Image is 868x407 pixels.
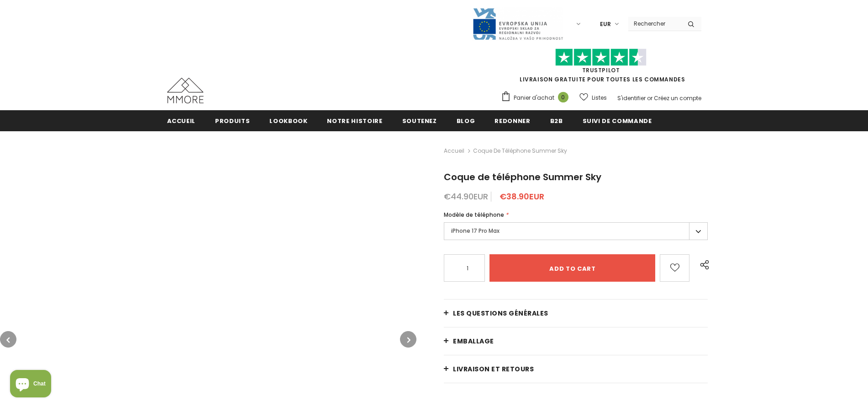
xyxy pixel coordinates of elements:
span: Listes [592,93,607,102]
img: Javni Razpis [472,7,563,41]
a: Panier d'achat 0 [501,91,573,105]
a: Javni Razpis [472,20,563,27]
span: 0 [558,92,568,102]
a: Livraison et retours [444,355,708,383]
label: iPhone 17 Pro Max [444,222,708,240]
inbox-online-store-chat: Shopify online store chat [7,370,54,400]
a: Notre histoire [327,110,382,131]
span: Notre histoire [327,117,382,125]
span: or [647,94,652,102]
span: Modèle de téléphone [444,211,504,219]
span: Blog [457,117,475,125]
a: Les questions générales [444,300,708,327]
a: S'identifier [617,94,646,102]
a: Accueil [444,145,464,156]
span: Coque de téléphone Summer Sky [473,145,567,156]
span: Les questions générales [453,309,548,318]
span: Panier d'achat [514,93,554,102]
a: Listes [579,90,607,106]
span: €44.90EUR [444,191,488,202]
span: EMBALLAGE [453,337,494,346]
img: Faites confiance aux étoiles pilotes [555,48,647,66]
a: Redonner [494,110,530,131]
a: Produits [215,110,250,131]
input: Search Site [628,17,681,30]
span: Livraison et retours [453,364,534,374]
span: €38.90EUR [500,191,544,202]
span: EUR [600,20,611,29]
img: Cas MMORE [167,78,204,103]
a: Créez un compte [654,94,701,102]
input: Add to cart [489,254,655,282]
a: soutenez [402,110,437,131]
span: Accueil [167,117,196,125]
a: Lookbook [269,110,307,131]
span: Coque de téléphone Summer Sky [444,171,601,183]
span: Produits [215,117,250,125]
span: Lookbook [269,117,307,125]
a: TrustPilot [582,66,620,74]
a: Blog [457,110,475,131]
span: B2B [550,117,563,125]
a: B2B [550,110,563,131]
span: soutenez [402,117,437,125]
span: LIVRAISON GRATUITE POUR TOUTES LES COMMANDES [501,53,701,83]
a: EMBALLAGE [444,327,708,355]
span: Redonner [494,117,530,125]
a: Accueil [167,110,196,131]
a: Suivi de commande [583,110,652,131]
span: Suivi de commande [583,117,652,125]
